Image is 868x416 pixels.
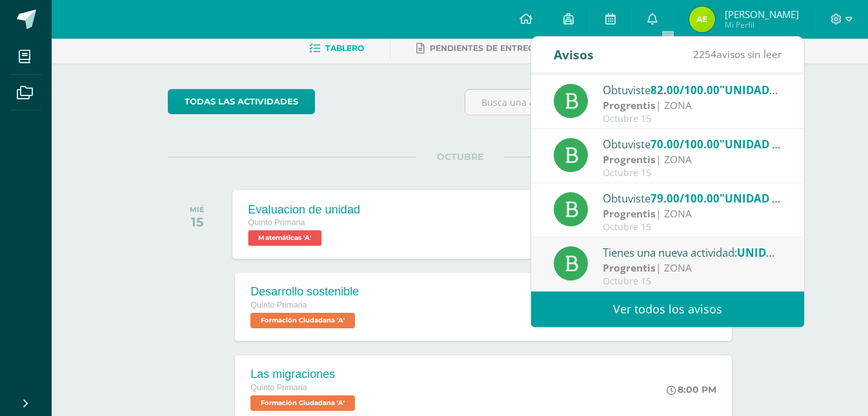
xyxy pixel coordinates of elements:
div: Octubre 15 [603,222,782,233]
div: Evaluacion de unidad [248,203,361,216]
strong: Progrentis [603,261,656,275]
span: [PERSON_NAME] [725,8,799,21]
div: | ZONA [603,206,782,221]
span: Pendientes de entrega [430,43,540,53]
div: | ZONA [603,261,782,275]
div: Tienes una nueva actividad: [603,244,782,261]
span: "UNIDAD 17" [720,137,790,152]
a: Tablero [309,38,364,59]
div: Octubre 15 [603,168,782,179]
span: "UNIDAD18" [720,83,787,97]
div: | ZONA [603,98,782,113]
div: Avisos [554,37,594,72]
span: Formación Ciudadana 'A' [250,313,355,328]
span: Formación Ciudadana 'A' [250,395,355,411]
span: 70.00/100.00 [651,137,720,152]
div: Octubre 15 [603,276,782,287]
span: Quinto Primaria [248,218,305,227]
span: Mi Perfil [725,19,799,30]
span: Quinto Primaria [250,301,307,310]
div: Octubre 15 [603,114,782,124]
span: 2254 [693,47,716,61]
a: Pendientes de entrega [416,38,540,59]
div: Desarrollo sostenible [250,285,359,299]
div: MIÉ [190,205,205,214]
span: avisos sin leer [693,47,782,61]
strong: Progrentis [603,152,656,166]
span: 79.00/100.00 [651,191,720,206]
span: Quinto Primaria [250,383,307,392]
div: Obtuviste en [603,190,782,206]
div: Las migraciones [250,368,358,381]
a: Ver todos los avisos [531,292,804,327]
span: "UNIDAD 16" [720,191,790,206]
strong: Progrentis [603,206,656,221]
div: 8:00 PM [667,384,716,395]
div: Obtuviste en [603,135,782,152]
span: Matemáticas 'A' [248,230,322,246]
img: a1f1fd6ee15b5b6f04d9be35a7d3af2a.png [689,6,715,32]
div: Obtuviste en [603,81,782,98]
a: todas las Actividades [168,89,315,114]
span: 82.00/100.00 [651,83,720,97]
div: | ZONA [603,152,782,167]
span: UNIDAD 20 [737,245,797,260]
input: Busca una actividad próxima aquí... [465,90,751,115]
div: 15 [190,214,205,230]
span: OCTUBRE [416,151,504,163]
span: Tablero [325,43,364,53]
strong: Progrentis [603,98,656,112]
